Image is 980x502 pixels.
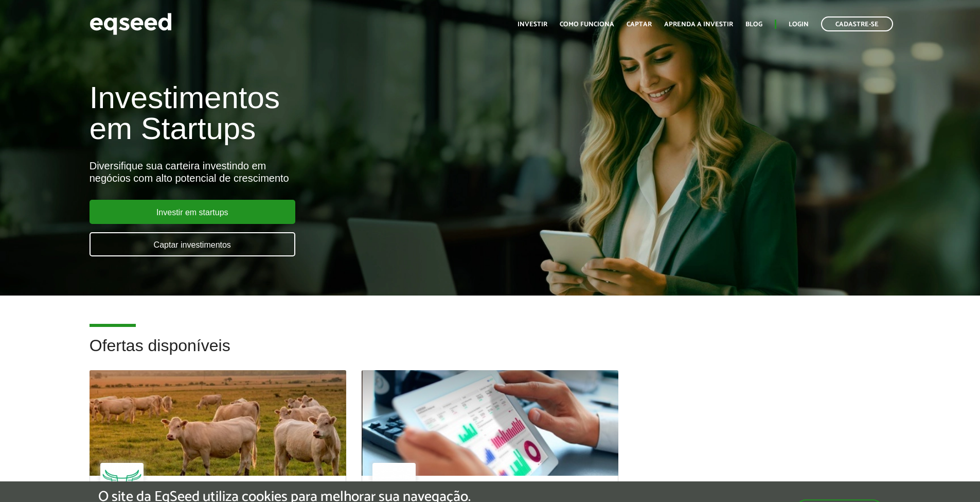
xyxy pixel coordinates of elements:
a: Login [789,21,809,28]
a: Captar [627,21,652,28]
div: Diversifique sua carteira investindo em negócios com alto potencial de crescimento [90,160,564,184]
a: Aprenda a investir [664,21,733,28]
a: Investir [518,21,547,28]
img: EqSeed [90,10,172,38]
a: Como funciona [560,21,614,28]
h1: Investimentos em Startups [90,82,564,144]
h2: Ofertas disponíveis [90,337,891,370]
a: Cadastre-se [821,16,893,31]
a: Blog [745,21,762,28]
a: Investir em startups [90,200,295,224]
a: Captar investimentos [90,232,295,256]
